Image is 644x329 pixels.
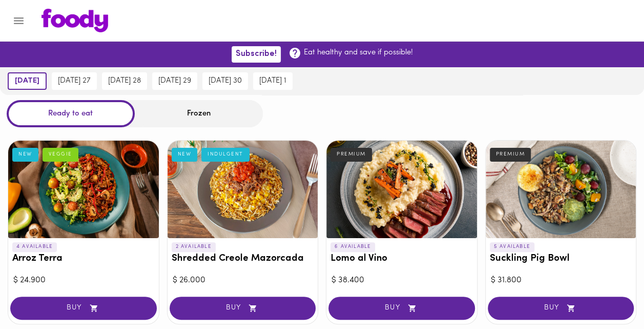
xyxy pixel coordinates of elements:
font: BUY [385,304,401,313]
div: INDULGENT [201,148,250,161]
button: [DATE] 1 [253,72,293,90]
span: [DATE] [15,76,39,86]
button: BUY [488,297,634,320]
div: NEW [172,148,198,161]
div: PREMIUM [330,148,372,161]
font: BUY [67,304,82,313]
div: Bowl de Lechona [486,141,636,238]
span: [DATE] 30 [209,76,242,86]
div: Lomo al Vino [326,141,477,238]
button: [DATE] 27 [52,72,97,90]
div: Ready to eat [7,100,135,127]
p: 4 AVAILABLE [12,242,57,251]
button: Menu [6,8,31,33]
div: Mazorcada Criolla Desmechada [168,141,318,238]
h3: Shredded Creole Mazorcada [172,254,314,264]
span: [DATE] 27 [58,76,91,86]
div: PREMIUM [490,148,531,161]
span: [DATE] 29 [158,76,191,86]
div: $ 31.800 [491,275,631,286]
font: BUY [225,304,241,313]
div: $ 24.900 [13,275,154,286]
div: Frozen [135,100,263,127]
div: $ 38.400 [331,275,472,286]
button: BUY [170,297,316,320]
button: [DATE] 29 [152,72,197,90]
h3: Lomo al Vino [330,254,473,264]
div: Arroz Terra [8,141,159,238]
button: [DATE] [8,72,47,90]
span: [DATE] 28 [108,76,141,86]
iframe: Messagebird Livechat Widget [585,269,634,319]
span: [DATE] 1 [259,76,286,86]
button: [DATE] 28 [102,72,147,90]
p: 6 AVAILABLE [330,242,375,251]
font: BUY [544,304,559,313]
p: Eat healthy and save if possible! [304,47,413,58]
span: Subscribe! [236,49,277,59]
p: 5 AVAILABLE [490,242,534,251]
button: [DATE] 30 [202,72,248,90]
div: VEGGIE [43,148,78,161]
img: logo.png [41,9,108,32]
button: Subscribe! [232,46,281,62]
h3: Suckling Pig Bowl [490,254,632,264]
div: NEW [12,148,38,161]
button: BUY [328,297,475,320]
button: BUY [10,297,157,320]
div: $ 26.000 [173,275,313,286]
p: 2 AVAILABLE [172,242,216,251]
h3: Arroz Terra [12,254,155,264]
